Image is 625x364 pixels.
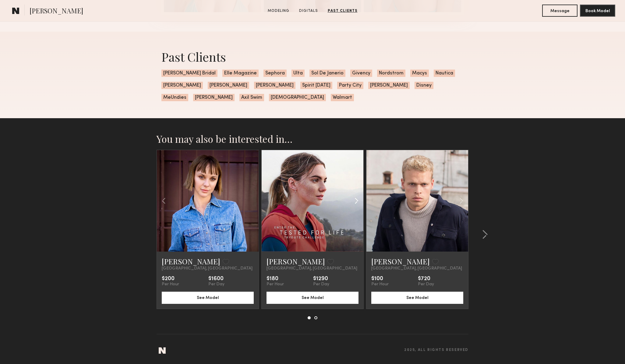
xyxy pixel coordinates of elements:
[410,70,429,77] span: Macys
[371,276,389,282] div: $100
[267,256,325,266] a: [PERSON_NAME]
[325,8,360,14] a: Past Clients
[222,70,259,77] span: Elle Magazine
[337,82,363,89] span: Party City
[161,94,188,101] span: MeUndies
[404,348,468,352] span: 2025, all rights reserved
[313,282,329,287] div: Per Day
[208,82,249,89] span: [PERSON_NAME]
[580,5,615,17] button: Book Model
[297,8,320,14] a: Digitals
[269,94,326,101] span: [DEMOGRAPHIC_DATA]
[313,276,329,282] div: $1290
[162,282,179,287] div: Per Hour
[161,82,203,89] span: [PERSON_NAME]
[371,295,463,300] a: See Model
[30,6,83,17] span: [PERSON_NAME]
[267,292,358,304] button: See Model
[267,266,357,271] span: [GEOGRAPHIC_DATA], [GEOGRAPHIC_DATA]
[208,282,224,287] div: Per Day
[309,70,345,77] span: Sol De Janerio
[300,82,332,89] span: Spirit [DATE]
[371,256,430,266] a: [PERSON_NAME]
[267,276,284,282] div: $180
[162,276,179,282] div: $200
[162,266,252,271] span: [GEOGRAPHIC_DATA], [GEOGRAPHIC_DATA]
[368,82,410,89] span: [PERSON_NAME]
[157,133,468,145] h2: You may also be interested in…
[267,282,284,287] div: Per Hour
[265,8,292,14] a: Modeling
[239,94,264,101] span: Axil Swim
[415,82,433,89] span: Disney
[161,49,464,65] div: Past Clients
[371,282,389,287] div: Per Hour
[542,5,577,17] button: Message
[418,276,434,282] div: $720
[193,94,235,101] span: [PERSON_NAME]
[371,266,462,271] span: [GEOGRAPHIC_DATA], [GEOGRAPHIC_DATA]
[418,282,434,287] div: Per Day
[162,292,254,304] button: See Model
[291,70,305,77] span: Ulta
[267,295,358,300] a: See Model
[208,276,224,282] div: $1600
[580,8,615,13] a: Book Model
[350,70,372,77] span: Givency
[434,70,455,77] span: Nautica
[162,295,254,300] a: See Model
[331,94,354,101] span: Walmart
[371,292,463,304] button: See Model
[263,70,287,77] span: Sephora
[162,256,220,266] a: [PERSON_NAME]
[161,70,217,77] span: [PERSON_NAME] Bridal
[377,70,405,77] span: Nordstrom
[254,82,295,89] span: [PERSON_NAME]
